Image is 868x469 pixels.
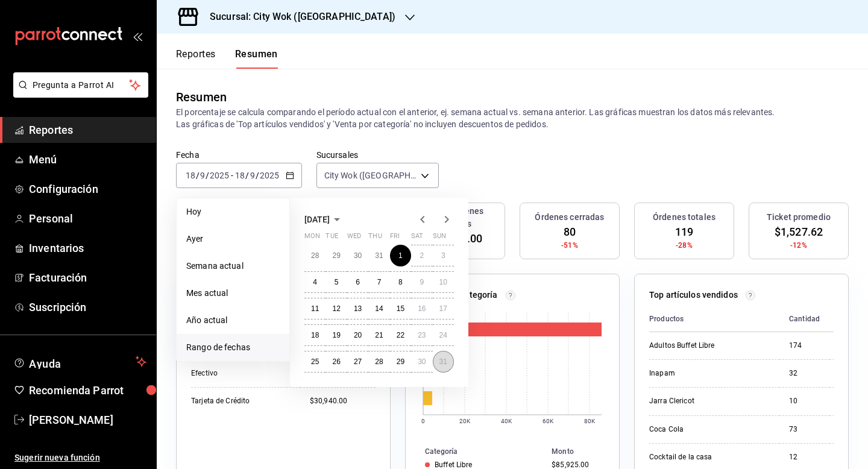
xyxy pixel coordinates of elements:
[316,151,439,159] label: Sucursales
[304,232,320,245] abbr: Monday
[200,171,206,180] input: --
[398,278,403,286] abbr: 8 August 2025
[584,418,596,424] text: 80K
[332,357,340,366] abbr: 26 August 2025
[441,251,445,260] abbr: 3 August 2025
[368,298,389,319] button: 14 August 2025
[649,452,770,462] div: Cocktail de la casa
[433,298,454,319] button: 17 August 2025
[420,278,424,286] abbr: 9 August 2025
[13,72,148,98] button: Pregunta a Parrot AI
[176,48,216,69] button: Reportes
[209,171,230,180] input: ----
[433,232,446,245] abbr: Sunday
[649,396,770,406] div: Jarra Clericot
[775,224,823,240] span: $1,527.62
[552,461,600,469] div: $85,925.00
[310,396,376,406] div: $30,940.00
[347,351,368,373] button: 27 August 2025
[501,418,512,424] text: 40K
[377,278,382,286] abbr: 7 August 2025
[186,287,280,300] span: Mes actual
[390,232,400,245] abbr: Friday
[8,87,148,100] a: Pregunta a Parrot AI
[133,31,142,41] button: open_drawer_menu
[304,212,344,227] button: [DATE]
[332,251,340,260] abbr: 29 July 2025
[332,304,340,313] abbr: 12 August 2025
[347,271,368,293] button: 6 August 2025
[411,271,432,293] button: 9 August 2025
[235,48,278,69] button: Resumen
[418,357,426,366] abbr: 30 August 2025
[29,240,146,256] span: Inventarios
[398,251,403,260] abbr: 1 August 2025
[390,245,411,266] button: 1 August 2025
[439,357,447,366] abbr: 31 August 2025
[789,368,820,379] div: 32
[186,260,280,272] span: Semana actual
[406,445,547,458] th: Categoría
[418,331,426,339] abbr: 23 August 2025
[375,251,383,260] abbr: 31 July 2025
[368,351,389,373] button: 28 August 2025
[311,357,319,366] abbr: 25 August 2025
[304,271,325,293] button: 4 August 2025
[649,341,770,351] div: Adultos Buffet Libre
[421,418,425,424] text: 0
[411,298,432,319] button: 16 August 2025
[547,445,619,458] th: Monto
[186,314,280,327] span: Año actual
[564,224,576,240] span: 80
[435,461,473,469] div: Buffet Libre
[311,304,319,313] abbr: 11 August 2025
[186,206,280,218] span: Hoy
[335,278,339,286] abbr: 5 August 2025
[347,324,368,346] button: 20 August 2025
[789,452,820,462] div: 12
[561,240,578,251] span: -51%
[779,306,829,332] th: Cantidad
[311,331,319,339] abbr: 18 August 2025
[29,122,146,138] span: Reportes
[397,357,404,366] abbr: 29 August 2025
[767,211,831,224] h3: Ticket promedio
[313,278,317,286] abbr: 4 August 2025
[250,171,256,180] input: --
[325,232,338,245] abbr: Tuesday
[347,298,368,319] button: 13 August 2025
[206,171,209,180] span: /
[325,351,347,373] button: 26 August 2025
[186,233,280,245] span: Ayer
[200,10,395,24] h3: Sucursal: City Wok ([GEOGRAPHIC_DATA])
[789,424,820,435] div: 73
[191,396,291,406] div: Tarjeta de Crédito
[397,331,404,339] abbr: 22 August 2025
[433,271,454,293] button: 10 August 2025
[354,304,362,313] abbr: 13 August 2025
[325,245,347,266] button: 29 July 2025
[354,331,362,339] abbr: 20 August 2025
[675,224,693,240] span: 119
[304,351,325,373] button: 25 August 2025
[789,341,820,351] div: 174
[245,171,249,180] span: /
[368,232,382,245] abbr: Thursday
[29,210,146,227] span: Personal
[390,324,411,346] button: 22 August 2025
[433,245,454,266] button: 3 August 2025
[433,351,454,373] button: 31 August 2025
[29,151,146,168] span: Menú
[649,289,738,301] p: Top artículos vendidos
[790,240,807,251] span: -12%
[325,271,347,293] button: 5 August 2025
[433,324,454,346] button: 24 August 2025
[368,245,389,266] button: 31 July 2025
[368,271,389,293] button: 7 August 2025
[176,106,849,130] p: El porcentaje se calcula comparando el período actual con el anterior, ej. semana actual vs. sema...
[649,306,779,332] th: Productos
[325,298,347,319] button: 12 August 2025
[176,48,278,69] div: navigation tabs
[354,357,362,366] abbr: 27 August 2025
[29,299,146,315] span: Suscripción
